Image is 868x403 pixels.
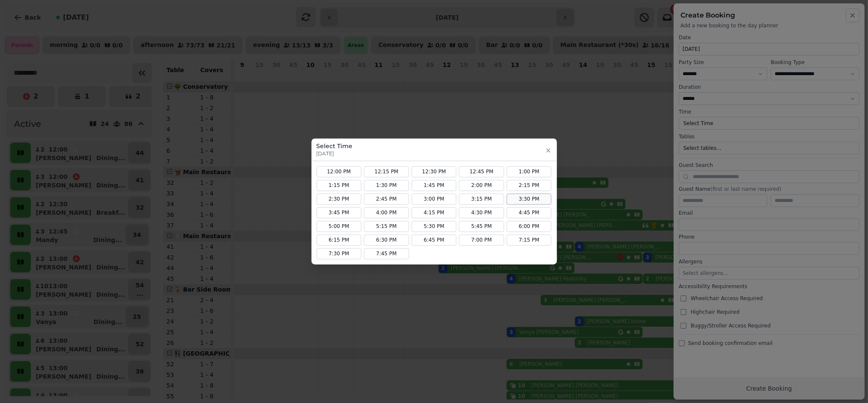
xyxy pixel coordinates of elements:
button: 7:45 PM [364,248,409,260]
button: 4:15 PM [412,207,457,219]
button: 6:00 PM [507,221,552,232]
button: 4:00 PM [364,207,409,219]
p: [DATE] [317,151,353,158]
button: 7:30 PM [317,248,362,260]
button: 12:00 PM [317,166,362,178]
button: 1:30 PM [364,180,409,191]
button: 3:30 PM [507,194,552,205]
button: 12:45 PM [459,166,504,178]
button: 4:30 PM [459,207,504,219]
button: 1:00 PM [507,166,552,178]
button: 4:45 PM [507,207,552,219]
button: 2:45 PM [364,194,409,205]
button: 7:15 PM [507,235,552,246]
button: 7:00 PM [459,235,504,246]
button: 6:30 PM [364,235,409,246]
button: 6:15 PM [317,235,362,246]
button: 5:15 PM [364,221,409,232]
button: 3:45 PM [317,207,362,219]
button: 2:00 PM [459,180,504,191]
button: 1:45 PM [412,180,457,191]
button: 6:45 PM [412,235,457,246]
h3: Select Time [317,142,353,151]
button: 2:30 PM [317,194,362,205]
button: 5:30 PM [412,221,457,232]
button: 5:00 PM [317,221,362,232]
button: 5:45 PM [459,221,504,232]
button: 3:15 PM [459,194,504,205]
button: 3:00 PM [412,194,457,205]
button: 2:15 PM [507,180,552,191]
button: 1:15 PM [317,180,362,191]
button: 12:30 PM [412,166,457,178]
button: 12:15 PM [364,166,409,178]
